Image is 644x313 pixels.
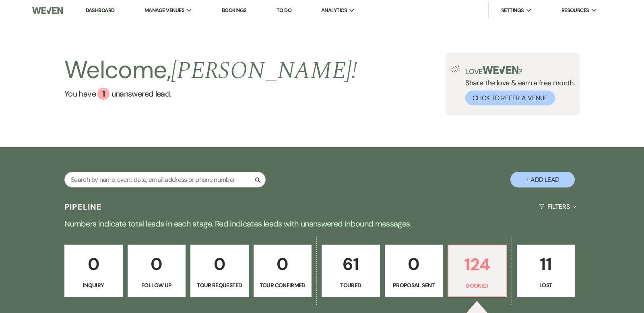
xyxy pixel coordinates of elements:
[390,251,438,278] p: 0
[86,7,115,14] a: Dashboard
[510,172,575,187] button: + Add Lead
[522,281,570,290] p: Lost
[327,251,375,278] p: 61
[196,281,244,290] p: Tour Requested
[465,91,555,105] button: Click to Refer a Venue
[536,196,580,217] button: Filters
[128,245,186,297] a: 0Follow Up
[196,251,244,278] p: 0
[64,172,266,187] input: Search by name, event date, email address or phone number
[522,251,570,278] p: 11
[64,53,357,88] h2: Welcome,
[144,6,184,14] span: Manage Venues
[385,245,443,297] a: 0Proposal Sent
[321,6,347,14] span: Analytics
[277,7,291,14] a: To Do
[222,7,247,14] a: Bookings
[97,88,109,100] div: 1
[64,245,123,297] a: 0Inquiry
[259,281,307,290] p: Tour Confirmed
[190,245,249,297] a: 0Tour Requested
[32,2,63,19] img: Weven Logo
[327,281,375,290] p: Toured
[259,251,307,278] p: 0
[390,281,438,290] p: Proposal Sent
[64,88,357,100] a: You have 1 unanswered lead.
[561,6,589,14] span: Resources
[460,66,575,105] div: Share the love & earn a free month.
[70,281,118,290] p: Inquiry
[133,251,181,278] p: 0
[254,245,312,297] a: 0Tour Confirmed
[70,251,118,278] p: 0
[453,281,501,290] p: Booked
[450,66,460,72] img: loud-speaker-illustration.svg
[453,251,501,278] p: 124
[322,245,380,297] a: 61Toured
[171,52,357,89] span: [PERSON_NAME] !
[517,245,575,297] a: 11Lost
[483,66,518,74] img: weven-logo-green.svg
[465,66,575,75] p: Love ?
[32,217,612,230] p: Numbers indicate total leads in each stage. Red indicates leads with unanswered inbound messages.
[448,245,507,297] a: 124Booked
[133,281,181,290] p: Follow Up
[64,201,102,212] h3: Pipeline
[501,6,524,14] span: Settings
